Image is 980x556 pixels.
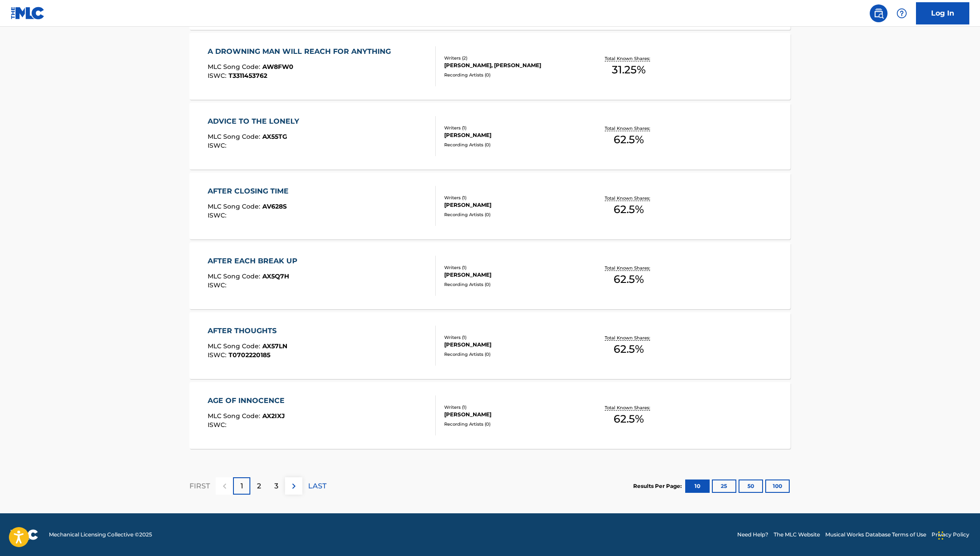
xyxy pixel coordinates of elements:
[229,72,267,80] span: T3311453762
[605,404,652,411] p: Total Known Shares:
[444,125,578,131] div: Writers ( 1 )
[444,55,578,61] div: Writers ( 2 )
[289,481,299,492] img: right
[444,281,578,288] div: Recording Artists ( 0 )
[208,211,229,219] span: ISWC :
[208,272,262,280] span: MLC Song Code :
[444,421,578,427] div: Recording Artists ( 0 )
[605,334,652,341] p: Total Known Shares:
[189,33,791,100] a: A DROWNING MAN WILL REACH FOR ANYTHINGMLC Song Code:AW8FW0ISWC:T3311453762Writers (2)[PERSON_NAME...
[825,531,926,539] a: Musical Works Database Terms of Use
[873,8,884,19] img: search
[189,173,791,239] a: AFTER CLOSING TIMEMLC Song Code:AV628SISWC:Writers (1)[PERSON_NAME]Recording Artists (0)Total Kno...
[208,412,262,420] span: MLC Song Code :
[208,46,395,57] div: A DROWNING MAN WILL REACH FOR ANYTHING
[444,61,578,69] div: [PERSON_NAME], [PERSON_NAME]
[208,116,304,127] div: ADVICE TO THE LONELY
[614,411,644,427] span: 62.5 %
[893,4,911,22] div: Help
[614,201,644,218] span: 62.5 %
[208,351,229,359] span: ISWC :
[208,141,229,149] span: ISWC :
[208,256,302,266] div: AFTER EACH BREAK UP
[712,479,736,493] button: 25
[444,141,578,148] div: Recording Artists ( 0 )
[262,412,285,420] span: AX2IXJ
[229,351,270,359] span: T0702220185
[444,201,578,209] div: [PERSON_NAME]
[444,264,578,271] div: Writers ( 1 )
[208,133,262,141] span: MLC Song Code :
[208,395,289,406] div: AGE OF INNOCENCE
[612,62,646,78] span: 31.25 %
[262,133,287,141] span: AX55TG
[605,125,652,132] p: Total Known Shares:
[208,186,293,197] div: AFTER CLOSING TIME
[633,482,684,490] p: Results Per Page:
[257,481,261,492] p: 2
[444,341,578,349] div: [PERSON_NAME]
[444,411,578,419] div: [PERSON_NAME]
[189,481,210,492] p: FIRST
[605,265,652,271] p: Total Known Shares:
[444,72,578,78] div: Recording Artists ( 0 )
[870,4,888,22] a: Public Search
[189,103,791,169] a: ADVICE TO THE LONELYMLC Song Code:AX55TGISWC:Writers (1)[PERSON_NAME]Recording Artists (0)Total K...
[241,481,243,492] p: 1
[614,132,644,148] span: 62.5 %
[262,272,289,280] span: AX5Q7H
[208,421,229,429] span: ISWC :
[444,271,578,279] div: [PERSON_NAME]
[685,479,710,493] button: 10
[208,72,229,80] span: ISWC :
[932,531,969,539] a: Privacy Policy
[189,312,791,379] a: AFTER THOUGHTSMLC Song Code:AX57LNISWC:T0702220185Writers (1)[PERSON_NAME]Recording Artists (0)To...
[208,281,229,289] span: ISWC :
[11,529,38,540] img: logo
[444,351,578,358] div: Recording Artists ( 0 )
[262,202,287,210] span: AV628S
[262,63,293,71] span: AW8FW0
[208,202,262,210] span: MLC Song Code :
[274,481,278,492] p: 3
[444,334,578,341] div: Writers ( 1 )
[444,131,578,139] div: [PERSON_NAME]
[49,531,152,539] span: Mechanical Licensing Collective © 2025
[916,2,969,24] a: Log In
[444,404,578,411] div: Writers ( 1 )
[605,55,652,62] p: Total Known Shares:
[444,211,578,218] div: Recording Artists ( 0 )
[208,63,262,71] span: MLC Song Code :
[614,341,644,357] span: 62.5 %
[189,382,791,449] a: AGE OF INNOCENCEMLC Song Code:AX2IXJISWC:Writers (1)[PERSON_NAME]Recording Artists (0)Total Known...
[774,531,820,539] a: The MLC Website
[208,342,262,350] span: MLC Song Code :
[605,195,652,201] p: Total Known Shares:
[614,271,644,287] span: 62.5 %
[739,479,763,493] button: 50
[11,7,45,20] img: MLC Logo
[936,513,980,556] iframe: Chat Widget
[262,342,287,350] span: AX57LN
[189,242,791,309] a: AFTER EACH BREAK UPMLC Song Code:AX5Q7HISWC:Writers (1)[PERSON_NAME]Recording Artists (0)Total Kn...
[308,481,326,492] p: LAST
[938,522,944,549] div: Drag
[737,531,768,539] a: Need Help?
[444,194,578,201] div: Writers ( 1 )
[896,8,907,19] img: help
[208,326,287,336] div: AFTER THOUGHTS
[765,479,790,493] button: 100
